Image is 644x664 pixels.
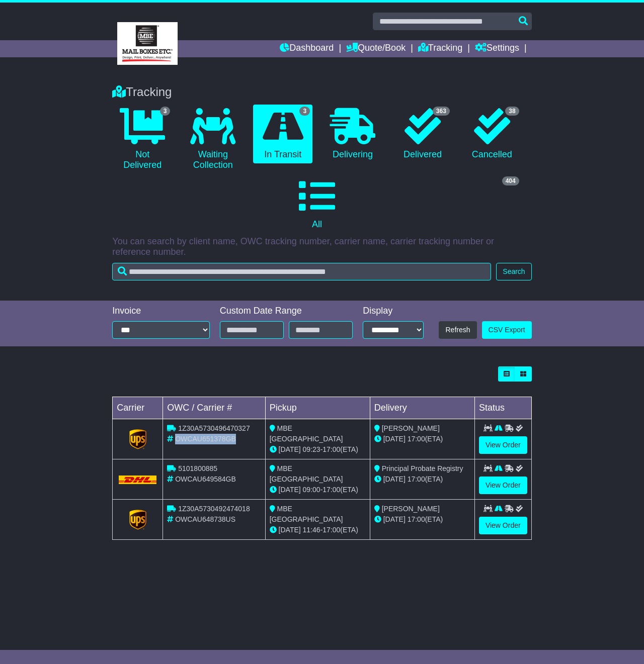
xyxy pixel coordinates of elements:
[383,515,406,523] span: [DATE]
[107,85,536,100] div: Tracking
[112,105,173,174] a: 3 Not Delivered
[462,105,522,164] a: 38 Cancelled
[418,40,462,57] a: Tracking
[363,306,424,317] div: Display
[323,486,340,494] span: 17:00
[113,397,163,419] td: Carrier
[382,424,440,432] span: [PERSON_NAME]
[175,515,235,523] span: OWCAU648738US
[383,435,406,443] span: [DATE]
[323,105,383,164] a: Delivering
[479,477,527,494] a: View Order
[383,475,406,483] span: [DATE]
[323,526,340,534] span: 17:00
[112,174,521,234] a: 404 All
[270,525,366,535] div: - (ETA)
[382,505,440,513] span: [PERSON_NAME]
[178,424,250,432] span: 1Z30A5730496470327
[370,397,474,419] td: Delivery
[382,464,463,472] span: Principal Probate Registry
[279,486,301,494] span: [DATE]
[265,397,370,419] td: Pickup
[374,474,470,485] div: (ETA)
[175,435,236,443] span: OWCAU651378GB
[178,464,217,472] span: 5101800885
[303,486,320,494] span: 09:00
[303,526,320,534] span: 11:46
[160,107,171,116] span: 3
[163,397,265,419] td: OWC / Carrier #
[220,306,353,317] div: Custom Date Range
[303,445,320,453] span: 09:23
[129,510,146,530] img: GetCarrierServiceLogo
[482,321,532,339] a: CSV Export
[323,445,340,453] span: 17:00
[270,485,366,495] div: - (ETA)
[129,429,146,449] img: GetCarrierServiceLogo
[374,514,470,525] div: (ETA)
[112,306,209,317] div: Invoice
[270,444,366,455] div: - (ETA)
[253,105,312,164] a: 3 In Transit
[280,40,334,57] a: Dashboard
[496,263,531,280] button: Search
[474,397,531,419] td: Status
[408,435,425,443] span: 17:00
[346,40,406,57] a: Quote/Book
[279,445,301,453] span: [DATE]
[393,105,452,164] a: 363 Delivered
[112,236,531,258] p: You can search by client name, OWC tracking number, carrier name, carrier tracking number or refe...
[475,40,519,57] a: Settings
[175,475,236,483] span: OWCAU649584GB
[433,107,450,116] span: 363
[479,436,527,454] a: View Order
[408,475,425,483] span: 17:00
[505,107,519,116] span: 38
[279,526,301,534] span: [DATE]
[439,321,476,339] button: Refresh
[502,176,519,185] span: 404
[183,105,243,174] a: Waiting Collection
[408,515,425,523] span: 17:00
[178,505,250,513] span: 1Z30A5730492474018
[479,517,527,534] a: View Order
[119,476,156,484] img: DHL.png
[374,434,470,444] div: (ETA)
[299,107,310,116] span: 3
